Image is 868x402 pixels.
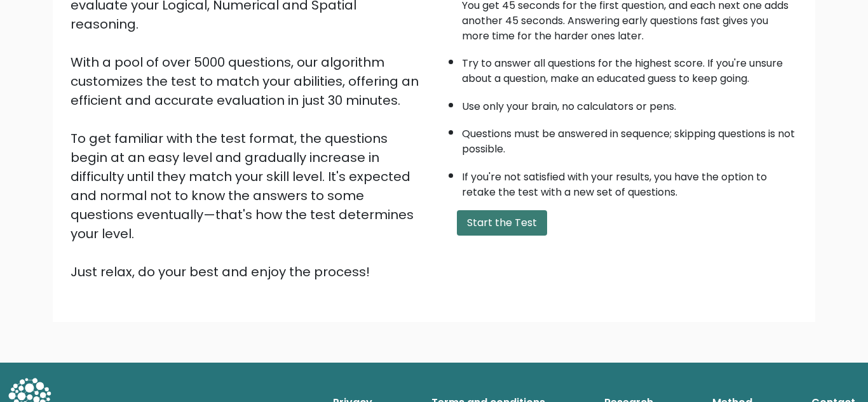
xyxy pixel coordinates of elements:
[462,93,797,114] li: Use only your brain, no calculators or pens.
[457,210,547,236] button: Start the Test
[462,163,797,200] li: If you're not satisfied with your results, you have the option to retake the test with a new set ...
[462,120,797,157] li: Questions must be answered in sequence; skipping questions is not possible.
[462,50,797,86] li: Try to answer all questions for the highest score. If you're unsure about a question, make an edu...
